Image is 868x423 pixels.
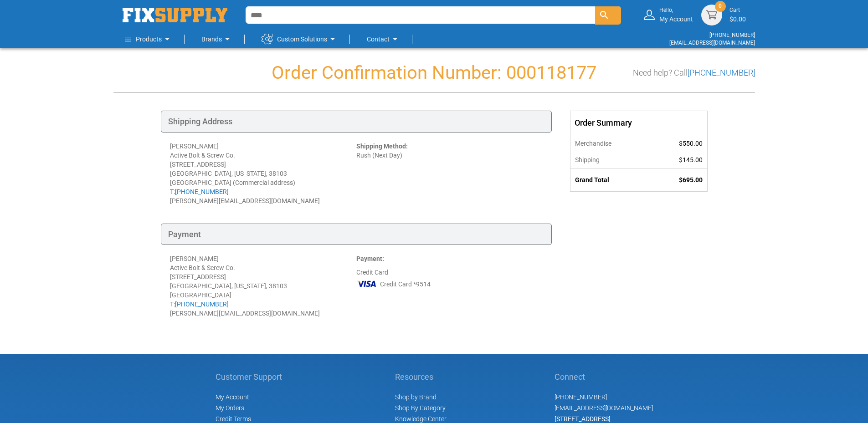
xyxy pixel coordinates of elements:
th: Merchandise [570,135,650,152]
a: [PHONE_NUMBER] [709,32,755,38]
div: [PERSON_NAME] Active Bolt & Screw Co. [STREET_ADDRESS] [GEOGRAPHIC_DATA], [US_STATE], 38103 [GEOG... [170,254,356,318]
small: Hello, [659,6,693,14]
span: Credit Terms [216,415,251,423]
span: Credit Card *9514 [380,280,431,289]
h5: Resources [395,372,447,382]
div: My Account [659,6,693,23]
a: Shop by Brand [395,393,437,401]
img: VI [356,277,377,290]
th: Shipping [570,152,650,168]
a: Shop By Category [395,404,446,412]
a: Custom Solutions [262,30,338,48]
a: [PHONE_NUMBER] [175,188,229,195]
div: [PERSON_NAME] Active Bolt & Screw Co. [STREET_ADDRESS] [GEOGRAPHIC_DATA], [US_STATE], 38103 [GEOG... [170,142,356,205]
h3: Need help? Call [633,68,755,77]
span: $550.00 [679,140,703,147]
img: Fix Industrial Supply [123,8,227,22]
span: $0.00 [729,15,746,23]
h1: Order Confirmation Number: 000118177 [113,63,755,83]
small: Cart [729,6,746,14]
a: [PHONE_NUMBER] [175,301,229,308]
a: Contact [367,30,401,48]
a: [PHONE_NUMBER] [688,68,755,77]
span: My Account [216,393,249,401]
div: Order Summary [570,111,707,135]
a: store logo [123,8,227,22]
strong: Payment: [356,255,384,262]
span: $695.00 [679,176,703,183]
h5: Connect [555,372,653,382]
a: Brands [201,30,233,48]
span: $145.00 [679,156,703,163]
span: 0 [719,2,722,10]
strong: Grand Total [575,176,609,183]
div: Rush (Next Day) [356,142,543,205]
div: Shipping Address [161,111,552,133]
h5: Customer Support [216,372,287,382]
a: Knowledge Center [395,415,447,423]
div: Payment [161,224,552,245]
div: Credit Card [356,254,543,318]
span: My Orders [216,404,244,412]
a: Products [125,30,173,48]
a: [EMAIL_ADDRESS][DOMAIN_NAME] [555,404,653,412]
strong: Shipping Method: [356,143,408,150]
a: [PHONE_NUMBER] [555,393,607,401]
a: [EMAIL_ADDRESS][DOMAIN_NAME] [669,40,755,46]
